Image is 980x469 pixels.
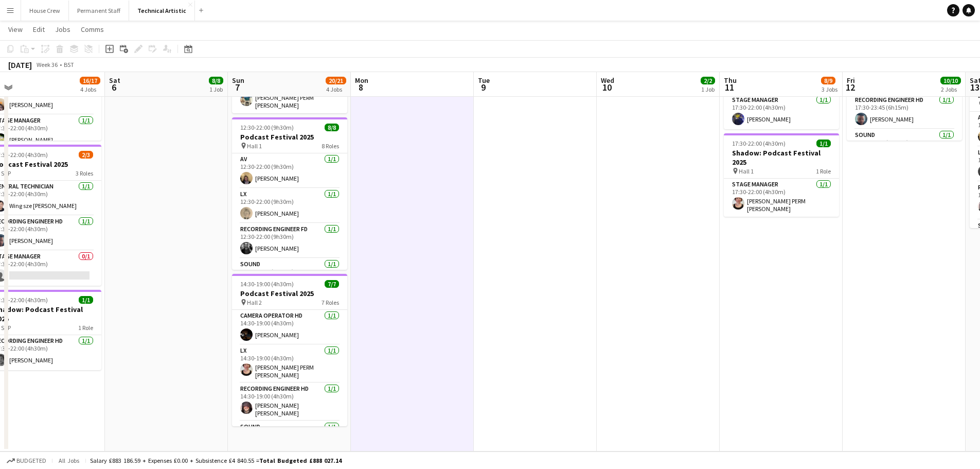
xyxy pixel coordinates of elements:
[701,77,715,84] span: 2/2
[108,81,120,93] span: 6
[232,345,347,383] app-card-role: LX1/114:30-19:00 (4h30m)[PERSON_NAME] PERM [PERSON_NAME]
[724,148,839,167] h3: Shadow: Podcast Festival 2025
[232,274,347,426] app-job-card: 14:30-19:00 (4h30m)7/7Podcast Festival 2025 Hall 27 RolesCamera Operator HD1/114:30-19:00 (4h30m)...
[322,299,339,306] span: 7 Roles
[941,85,960,93] div: 2 Jobs
[739,167,754,175] span: Hall 1
[232,289,347,298] h3: Podcast Festival 2025
[476,81,490,93] span: 9
[109,76,120,85] span: Sat
[129,1,195,21] button: Technical Artistic
[701,85,715,93] div: 1 Job
[81,25,104,34] span: Comms
[79,296,93,304] span: 1/1
[232,310,347,345] app-card-role: Camera Operator HD1/114:30-19:00 (4h30m)[PERSON_NAME]
[259,457,342,464] span: Total Budgeted £888 027.14
[822,85,838,93] div: 3 Jobs
[325,124,339,131] span: 8/8
[847,94,962,129] app-card-role: Recording Engineer HD1/117:30-23:45 (6h15m)[PERSON_NAME]
[325,280,339,288] span: 7/7
[722,81,737,93] span: 11
[247,299,262,306] span: Hall 2
[232,76,244,85] span: Sun
[64,61,74,68] div: BST
[816,140,831,147] span: 1/1
[355,76,368,85] span: Mon
[51,23,75,36] a: Jobs
[76,169,93,177] span: 3 Roles
[34,61,60,68] span: Week 36
[732,140,786,147] span: 17:30-22:00 (4h30m)
[232,132,347,142] h3: Podcast Festival 2025
[845,81,855,93] span: 12
[478,76,490,85] span: Tue
[230,81,244,93] span: 7
[78,324,93,332] span: 1 Role
[29,23,49,36] a: Edit
[79,151,93,159] span: 2/3
[240,124,294,131] span: 12:30-22:00 (9h30m)
[33,25,45,34] span: Edit
[5,455,48,466] button: Budgeted
[209,85,223,93] div: 1 Job
[209,77,223,84] span: 8/8
[232,258,347,293] app-card-role: Sound1/112:30-22:00 (9h30m)
[232,383,347,421] app-card-role: Recording Engineer HD1/114:30-19:00 (4h30m)[PERSON_NAME] [PERSON_NAME]
[77,23,108,36] a: Comms
[21,1,69,21] button: House Crew
[232,188,347,223] app-card-role: LX1/112:30-22:00 (9h30m)[PERSON_NAME]
[232,421,347,456] app-card-role: Sound1/1
[55,25,70,34] span: Jobs
[847,76,855,85] span: Fri
[816,167,831,175] span: 1 Role
[724,179,839,217] app-card-role: Stage Manager1/117:30-22:00 (4h30m)[PERSON_NAME] PERM [PERSON_NAME]
[232,223,347,258] app-card-role: Recording Engineer FD1/112:30-22:00 (9h30m)[PERSON_NAME]
[599,81,614,93] span: 10
[80,85,100,93] div: 4 Jobs
[8,25,23,34] span: View
[724,133,839,217] app-job-card: 17:30-22:00 (4h30m)1/1Shadow: Podcast Festival 2025 Hall 11 RoleStage Manager1/117:30-22:00 (4h30...
[90,457,342,464] div: Salary £883 186.59 + Expenses £0.00 + Subsistence £4 840.55 =
[4,23,27,36] a: View
[326,85,346,93] div: 4 Jobs
[8,60,32,70] div: [DATE]
[16,457,46,464] span: Budgeted
[80,77,100,84] span: 16/17
[1,169,11,177] span: STP
[247,142,262,150] span: Hall 1
[1,324,11,332] span: STP
[232,153,347,188] app-card-role: AV1/112:30-22:00 (9h30m)[PERSON_NAME]
[940,77,961,84] span: 10/10
[724,76,737,85] span: Thu
[326,77,346,84] span: 20/21
[69,1,129,21] button: Permanent Staff
[57,457,81,464] span: All jobs
[847,129,962,164] app-card-role: Sound1/117:30-23:45 (6h15m)
[240,280,294,288] span: 14:30-19:00 (4h30m)
[322,142,339,150] span: 8 Roles
[821,77,835,84] span: 8/9
[601,76,614,85] span: Wed
[724,94,839,129] app-card-role: Stage Manager1/117:30-22:00 (4h30m)[PERSON_NAME]
[232,117,347,270] app-job-card: 12:30-22:00 (9h30m)8/8Podcast Festival 2025 Hall 18 RolesAV1/112:30-22:00 (9h30m)[PERSON_NAME]LX1...
[353,81,368,93] span: 8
